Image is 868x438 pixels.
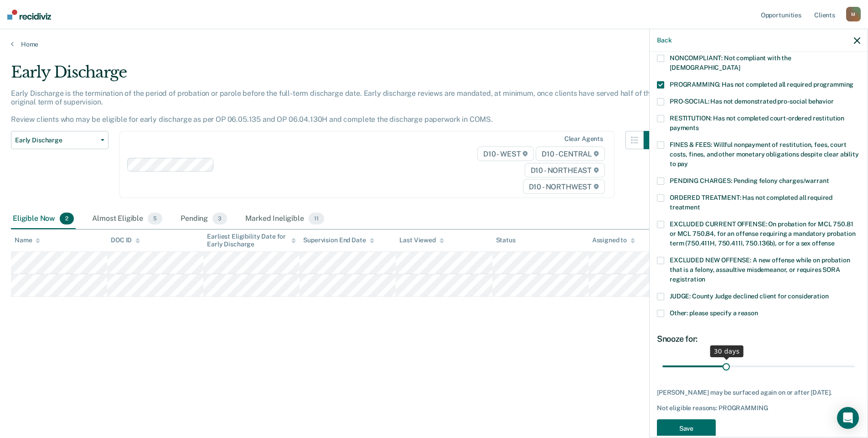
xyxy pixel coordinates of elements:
[399,236,444,244] div: Last Viewed
[670,54,791,71] span: NONCOMPLIANT: Not compliant with the [DEMOGRAPHIC_DATA]
[670,256,850,283] span: EXCLUDED NEW OFFENSE: A new offense while on probation that is a felony, assaultive misdemeanor, ...
[657,389,860,396] div: [PERSON_NAME] may be surfaced again on or after [DATE].
[179,209,229,229] div: Pending
[564,135,603,143] div: Clear agents
[670,81,853,88] span: PROGRAMMING: Has not completed all required programming
[496,236,516,244] div: Status
[207,233,296,248] div: Earliest Eligibility Date for Early Discharge
[303,236,374,244] div: Supervision End Date
[846,7,861,21] div: M
[670,220,855,247] span: EXCLUDED CURRENT OFFENSE: On probation for MCL 750.81 or MCL 750.84, for an offense requiring a m...
[657,419,716,438] button: Save
[670,194,832,211] span: ORDERED TREATMENT: Has not completed all required treatment
[212,213,227,224] span: 3
[11,63,662,89] div: Early Discharge
[670,292,829,300] span: JUDGE: County Judge declined client for consideration
[60,213,74,224] span: 2
[15,136,97,144] span: Early Discharge
[11,89,658,124] p: Early Discharge is the termination of the period of probation or parole before the full-term disc...
[837,407,859,429] div: Open Intercom Messenger
[523,179,605,194] span: D10 - NORTHWEST
[525,163,605,177] span: D10 - NORTHEAST
[670,98,834,105] span: PRO-SOCIAL: Has not demonstrated pro-social behavior
[243,209,325,229] div: Marked Ineligible
[11,209,76,229] div: Eligible Now
[536,146,605,161] span: D10 - CENTRAL
[148,213,162,224] span: 5
[111,236,140,244] div: DOC ID
[11,40,857,48] a: Home
[592,236,635,244] div: Assigned to
[670,309,758,317] span: Other: please specify a reason
[7,10,51,20] img: Recidiviz
[710,345,744,357] div: 30 days
[657,334,860,344] div: Snooze for:
[309,213,324,224] span: 11
[477,146,534,161] span: D10 - WEST
[90,209,164,229] div: Almost Eligible
[670,115,844,131] span: RESTITUTION: Has not completed court-ordered restitution payments
[670,177,829,184] span: PENDING CHARGES: Pending felony charges/warrant
[657,36,672,44] button: Back
[657,404,860,412] div: Not eligible reasons: PROGRAMMING
[15,236,40,244] div: Name
[670,141,859,167] span: FINES & FEES: Willful nonpayment of restitution, fees, court costs, fines, and other monetary obl...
